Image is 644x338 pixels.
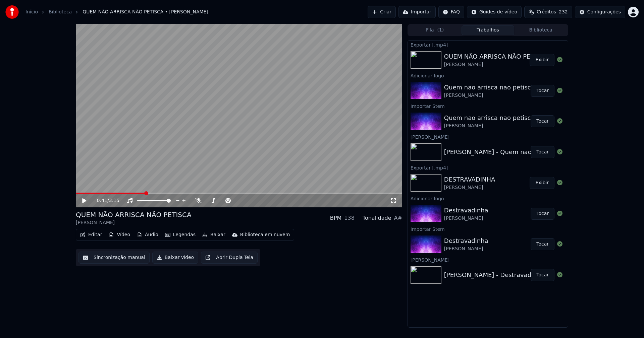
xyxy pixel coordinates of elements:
[200,230,228,240] button: Baixar
[444,83,535,92] div: Quem nao arrisca nao petisca
[444,246,488,252] div: [PERSON_NAME]
[363,214,391,222] div: Tonalidade
[444,215,488,222] div: [PERSON_NAME]
[531,238,554,250] button: Tocar
[524,6,572,18] button: Créditos232
[437,27,444,33] span: ( 1 )
[531,269,554,281] button: Tocar
[78,252,150,264] button: Sincronização manual
[408,71,568,79] div: Adicionar logo
[162,230,198,240] button: Legendas
[76,210,192,219] div: QUEM NÃO ARRISCA NÃO PETISCA
[444,270,544,280] div: [PERSON_NAME] - Destravadinha
[530,54,554,66] button: Exibir
[5,5,19,19] img: youka
[408,133,568,141] div: [PERSON_NAME]
[444,92,535,99] div: [PERSON_NAME]
[408,102,568,110] div: Importar Stem
[25,9,38,15] a: Início
[537,9,556,15] span: Créditos
[444,52,548,61] div: QUEM NÃO ARRISCA NÃO PETISCA
[97,197,113,204] div: /
[444,184,495,191] div: [PERSON_NAME]
[408,256,568,264] div: [PERSON_NAME]
[444,113,535,123] div: Quem nao arrisca nao petisca
[76,219,192,226] div: [PERSON_NAME]
[444,147,591,157] div: [PERSON_NAME] - Quem nao arrisca nao petisca
[530,177,554,189] button: Exibir
[109,197,119,204] span: 3:15
[531,146,554,158] button: Tocar
[587,9,621,15] div: Configurações
[25,9,208,15] nav: breadcrumb
[444,123,535,129] div: [PERSON_NAME]
[240,231,290,238] div: Biblioteca em nuvem
[368,6,396,18] button: Criar
[444,175,495,184] div: DESTRAVADINHA
[462,25,515,35] button: Trabalhos
[531,208,554,220] button: Tocar
[444,61,548,68] div: [PERSON_NAME]
[134,230,161,240] button: Áudio
[514,25,567,35] button: Biblioteca
[408,225,568,233] div: Importar Stem
[83,9,208,15] span: QUEM NÃO ARRISCA NÃO PETISCA • [PERSON_NAME]
[438,6,464,18] button: FAQ
[467,6,522,18] button: Guides de vídeo
[106,230,133,240] button: Vídeo
[575,6,625,18] button: Configurações
[409,25,462,35] button: Fila
[152,252,198,264] button: Baixar vídeo
[444,206,488,215] div: Destravadinha
[531,115,554,127] button: Tocar
[330,214,341,222] div: BPM
[394,214,402,222] div: A#
[408,41,568,49] div: Exportar [.mp4]
[531,85,554,97] button: Tocar
[201,252,258,264] button: Abrir Dupla Tela
[398,6,436,18] button: Importar
[559,9,568,15] span: 232
[344,214,355,222] div: 138
[49,9,72,15] a: Biblioteca
[77,230,105,240] button: Editar
[444,236,488,246] div: Destravadinha
[408,163,568,172] div: Exportar [.mp4]
[97,197,107,204] span: 0:41
[408,194,568,202] div: Adicionar logo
